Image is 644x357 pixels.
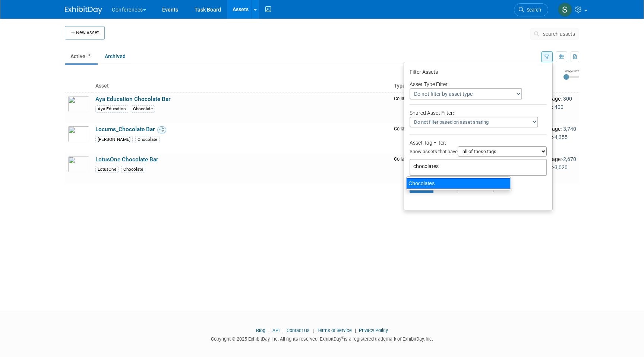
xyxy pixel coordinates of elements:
[391,92,491,123] td: Collateral / Multi-Quantity Item
[131,105,155,113] div: Chocolate
[406,178,511,189] div: Chocolates
[562,156,576,162] span: -2,670
[65,6,102,14] img: ExhibitDay
[95,105,128,113] div: Aya Education
[558,3,572,17] img: Sophie Buffo
[562,96,572,102] span: -300
[65,49,98,63] a: Active3
[121,166,145,173] div: Chocolate
[391,153,491,183] td: Collateral / Multi-Quantity Item
[553,104,563,110] span: -400
[553,164,568,170] span: -3,020
[95,136,133,143] div: [PERSON_NAME]
[514,3,548,16] a: Search
[524,7,541,13] span: Search
[391,80,491,92] th: Type
[99,49,131,63] a: Archived
[543,31,575,37] span: search assets
[353,328,358,333] span: |
[86,53,92,58] span: 3
[281,328,285,333] span: |
[311,328,316,333] span: |
[95,156,158,163] a: LotusOne Chocolate Bar
[410,67,547,79] div: Filter Assets
[95,126,155,133] a: Locums_Chocolate Bar
[92,80,391,92] th: Asset
[287,328,310,333] a: Contact Us
[410,146,547,158] div: Show assets that have
[95,96,170,102] a: Aya Education Chocolate Bar
[413,162,518,170] input: Type tag and hit enter
[272,328,280,333] a: API
[410,139,547,159] div: Asset Tag Filter:
[563,69,579,73] div: Image Size
[65,26,105,40] button: New Asset
[359,328,388,333] a: Privacy Policy
[410,109,547,130] div: Shared Asset Filter:
[341,335,344,339] sup: ®
[530,28,579,40] button: search assets
[410,79,547,88] div: Asset Type Filter:
[95,166,119,173] div: LotusOne
[135,136,160,143] div: Chocolate
[391,123,491,153] td: Collateral / Multi-Quantity Item
[562,126,576,132] span: -3,740
[553,134,568,140] span: -4,355
[256,328,265,333] a: Blog
[317,328,352,333] a: Terms of Service
[266,328,271,333] span: |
